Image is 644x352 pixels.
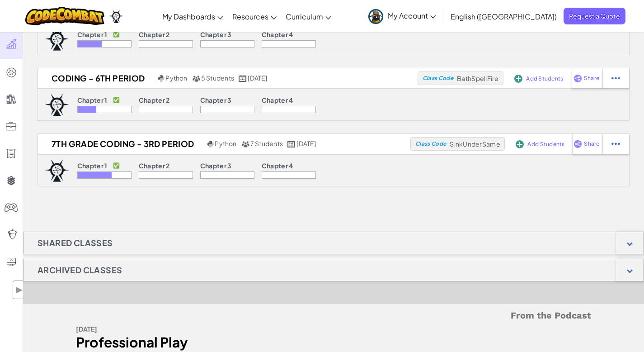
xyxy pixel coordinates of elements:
[526,76,563,81] span: Add Students
[200,31,232,38] p: Chapter 3
[228,4,281,29] a: Resources
[451,12,557,21] span: English ([GEOGRAPHIC_DATA])
[241,141,249,147] img: MultipleUsers.png
[76,309,591,323] h5: From the Podcast
[281,4,336,29] a: Curriculum
[573,74,582,82] img: IconShare_Purple.svg
[262,162,293,169] p: Chapter 4
[38,71,156,85] h2: Coding - 6th period
[388,11,436,20] span: My Account
[38,137,410,151] a: 7th grade coding - 3rd period Python 7 Students [DATE]
[165,74,187,82] span: Python
[76,336,327,349] div: Professional Play
[215,139,236,147] span: Python
[76,323,327,336] div: [DATE]
[77,96,108,104] p: Chapter 1
[38,71,418,85] a: Coding - 6th period Python 5 Students [DATE]
[286,12,323,21] span: Curriculum
[368,9,383,24] img: avatar
[446,4,561,29] a: English ([GEOGRAPHIC_DATA])
[113,162,120,169] p: ✅
[24,232,127,254] h1: Shared Classes
[200,96,232,104] p: Chapter 3
[564,8,625,24] a: Request a Quote
[139,162,170,169] p: Chapter 2
[77,31,108,38] p: Chapter 1
[158,4,228,29] a: My Dashboards
[162,12,215,21] span: My Dashboards
[200,162,232,169] p: Chapter 3
[113,31,120,38] p: ✅
[527,142,564,147] span: Add Students
[262,31,293,38] p: Chapter 4
[573,140,582,148] img: IconShare_Purple.svg
[158,75,165,82] img: python.png
[139,96,170,104] p: Chapter 2
[109,10,123,23] img: Ozaria
[248,74,267,82] span: [DATE]
[364,2,441,30] a: My Account
[262,96,293,104] p: Chapter 4
[239,75,247,82] img: calendar.svg
[24,259,136,281] h1: Archived Classes
[45,94,69,116] img: logo
[611,74,620,82] img: IconStudentEllipsis.svg
[296,139,316,147] span: [DATE]
[25,7,104,25] img: CodeCombat logo
[584,141,599,147] span: Share
[77,162,108,169] p: Chapter 1
[423,76,453,81] span: Class Code
[457,74,498,82] span: BathSpellFire
[232,12,268,21] span: Resources
[514,75,522,83] img: IconAddStudents.svg
[201,74,234,82] span: 5 Students
[250,139,283,147] span: 7 Students
[15,283,23,296] span: ▶
[139,31,170,38] p: Chapter 2
[113,96,120,104] p: ✅
[611,140,620,148] img: IconStudentEllipsis.svg
[45,28,69,51] img: logo
[38,137,205,151] h2: 7th grade coding - 3rd period
[192,75,200,82] img: MultipleUsers.png
[584,76,599,81] span: Share
[207,141,214,147] img: python.png
[450,140,500,148] span: SinkUnderSame
[45,159,69,182] img: logo
[415,141,446,147] span: Class Code
[287,141,296,147] img: calendar.svg
[516,140,524,148] img: IconAddStudents.svg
